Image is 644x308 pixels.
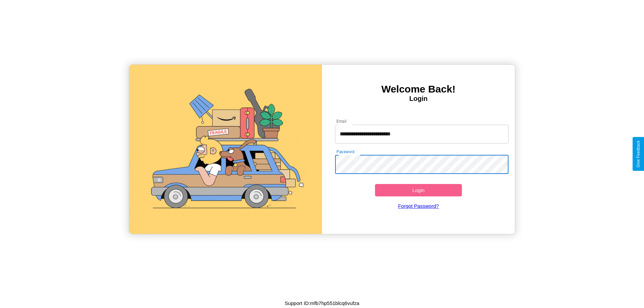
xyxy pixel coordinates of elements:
[336,149,354,155] label: Password
[336,118,347,124] label: Email
[285,299,360,308] p: Support ID: mfb7hp551blcq6vufza
[322,95,515,103] h4: Login
[129,65,322,234] img: gif
[322,83,515,95] h3: Welcome Back!
[375,184,462,196] button: Login
[332,196,505,215] a: Forgot Password?
[636,140,641,168] div: Give Feedback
